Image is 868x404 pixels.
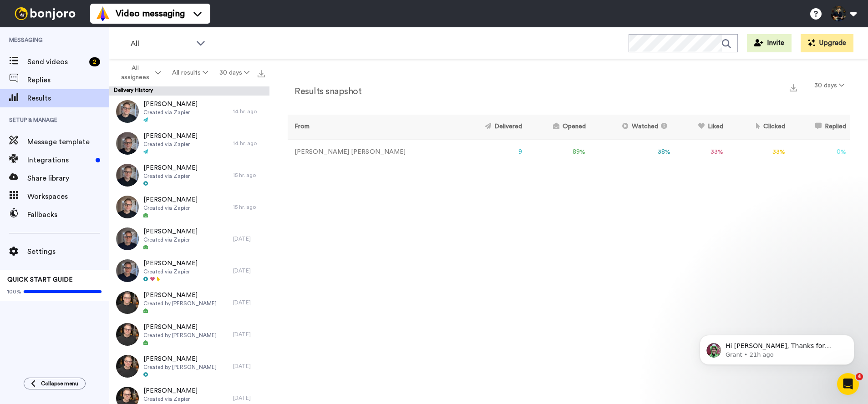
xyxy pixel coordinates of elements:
[117,64,153,82] span: All assignees
[589,115,675,140] th: Watched
[233,394,265,402] div: [DATE]
[7,288,21,295] span: 100%
[109,86,269,96] div: Delivery History
[96,6,110,21] img: vm-color.svg
[789,115,850,140] th: Replied
[143,227,198,236] span: [PERSON_NAME]
[143,163,198,172] span: [PERSON_NAME]
[116,323,139,346] img: 1bb8a0d4-2f58-4ce9-a547-5919fb85a88c-thumb.jpg
[143,195,198,204] span: [PERSON_NAME]
[109,287,269,318] a: [PERSON_NAME]Created by [PERSON_NAME][DATE]
[747,34,792,52] button: Invite
[727,115,789,140] th: Clicked
[288,115,456,140] th: From
[109,318,269,350] a: [PERSON_NAME]Created by [PERSON_NAME][DATE]
[233,299,265,306] div: [DATE]
[674,140,727,165] td: 33 %
[116,100,139,123] img: e47cc032-025c-4b02-aa67-2d2ad94b1666-thumb.jpg
[288,140,456,165] td: [PERSON_NAME] [PERSON_NAME]
[109,159,269,191] a: [PERSON_NAME]Created via Zapier15 hr. ago
[109,191,269,223] a: [PERSON_NAME]Created via Zapier15 hr. ago
[109,223,269,255] a: [PERSON_NAME]Created via Zapier[DATE]
[258,70,265,77] img: export.svg
[456,140,525,165] td: 9
[837,373,859,395] iframe: Intercom live chat
[27,136,109,147] span: Message template
[233,267,265,274] div: [DATE]
[116,227,139,250] img: 2de99377-bcdc-470b-bf99-91419e22615b-thumb.jpg
[109,96,269,127] a: [PERSON_NAME]Created via Zapier14 hr. ago
[787,81,800,94] button: Export a summary of each team member’s results that match this filter now.
[526,140,589,165] td: 89 %
[727,140,789,165] td: 33 %
[790,84,797,91] img: export.svg
[255,66,268,80] button: Export all results that match these filters now.
[233,331,265,338] div: [DATE]
[589,140,675,165] td: 38 %
[143,204,198,212] span: Created via Zapier
[456,115,525,140] th: Delivered
[27,93,109,104] span: Results
[288,86,361,96] h2: Results snapshot
[143,172,198,180] span: Created via Zapier
[674,115,727,140] th: Liked
[233,235,265,242] div: [DATE]
[789,140,850,165] td: 0 %
[27,209,109,220] span: Fallbacks
[143,323,217,332] span: [PERSON_NAME]
[109,350,269,382] a: [PERSON_NAME]Created by [PERSON_NAME][DATE]
[143,109,198,116] span: Created via Zapier
[143,332,217,339] span: Created by [PERSON_NAME]
[116,259,139,282] img: 771368b4-2c1a-4d56-be66-e809931f367a-thumb.jpg
[27,246,109,257] span: Settings
[143,364,217,371] span: Created by [PERSON_NAME]
[24,378,86,389] button: Collapse menu
[40,26,157,106] span: Hi [PERSON_NAME], Thanks for installing our Chrome extension! Here's a quick help doc that shows ...
[89,57,100,66] div: 2
[116,7,185,20] span: Video messaging
[233,140,265,147] div: 14 hr. ago
[27,173,109,184] span: Share library
[143,236,198,243] span: Created via Zapier
[526,115,589,140] th: Opened
[116,291,139,314] img: a6b8ae6f-3a58-4164-acf5-76266bb38bdb-thumb.jpg
[116,196,139,218] img: f42ef4d1-80fc-456d-846e-5f1cb8057302-thumb.jpg
[11,7,79,20] img: bj-logo-header-white.svg
[686,316,868,379] iframe: Intercom notifications message
[111,60,167,86] button: All assignees
[143,354,217,364] span: [PERSON_NAME]
[233,203,265,211] div: 15 hr. ago
[167,65,214,81] button: All results
[143,259,198,268] span: [PERSON_NAME]
[856,373,863,380] span: 4
[143,141,198,148] span: Created via Zapier
[109,127,269,159] a: [PERSON_NAME]Created via Zapier14 hr. ago
[143,268,198,275] span: Created via Zapier
[116,355,139,378] img: 258cd51a-8a74-406a-bc72-f1cade5f1f3d-thumb.jpg
[7,277,73,283] span: QUICK START GUIDE
[143,131,198,141] span: [PERSON_NAME]
[40,35,157,43] p: Message from Grant, sent 21h ago
[27,191,109,202] span: Workspaces
[233,108,265,115] div: 14 hr. ago
[116,164,139,187] img: fdb1078d-4f40-477f-91a8-0bd5457b0450-thumb.jpg
[131,38,192,49] span: All
[41,380,78,387] span: Collapse menu
[233,363,265,370] div: [DATE]
[143,100,198,109] span: [PERSON_NAME]
[109,255,269,287] a: [PERSON_NAME]Created via Zapier[DATE]
[143,386,198,395] span: [PERSON_NAME]
[809,77,850,94] button: 30 days
[801,34,853,52] button: Upgrade
[143,300,217,307] span: Created by [PERSON_NAME]
[27,75,109,86] span: Replies
[116,132,139,155] img: 619d6deb-9a75-440e-b5ba-1d8522981365-thumb.jpg
[27,155,92,166] span: Integrations
[27,56,86,67] span: Send videos
[233,172,265,179] div: 15 hr. ago
[143,291,217,300] span: [PERSON_NAME]
[213,65,255,81] button: 30 days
